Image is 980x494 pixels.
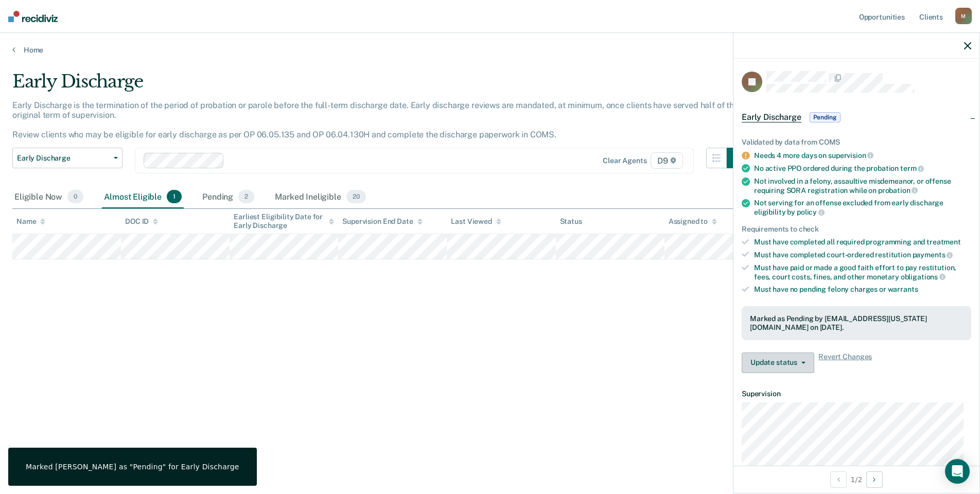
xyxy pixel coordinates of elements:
div: 1 / 2 [733,466,979,493]
div: Early Discharge [12,71,747,100]
div: Early DischargePending [733,101,979,134]
div: Clear agents [603,156,646,165]
div: Status [560,217,582,226]
div: Not serving for an offense excluded from early discharge eligibility by [754,199,971,216]
div: Almost Eligible [102,186,184,208]
div: Must have paid or made a good faith effort to pay restitution, fees, court costs, fines, and othe... [754,263,971,281]
div: Marked [PERSON_NAME] as "Pending" for Early Discharge [26,462,239,471]
a: Home [12,45,968,55]
span: D9 [651,152,683,169]
div: Eligible Now [12,186,85,208]
span: 0 [67,190,83,203]
div: Must have completed court-ordered restitution [754,250,971,259]
div: Last Viewed [451,217,501,226]
p: Early Discharge is the termination of the period of probation or parole before the full-term disc... [12,100,743,140]
div: Must have completed all required programming and [754,238,971,246]
span: payments [913,251,953,259]
div: M [955,8,972,24]
div: Marked Ineligible [273,186,367,208]
span: 20 [346,190,366,203]
span: Early Discharge [17,154,110,163]
dt: Supervision [742,390,971,398]
div: Earliest Eligibility Date for Early Discharge [234,213,334,230]
span: Revert Changes [818,352,872,373]
span: warrants [888,285,918,293]
div: Pending [200,186,256,208]
span: probation [878,186,918,195]
div: Needs 4 more days on supervision [754,151,971,160]
button: Next Opportunity [866,471,883,488]
div: Requirements to check [742,225,971,234]
img: Recidiviz [8,11,58,22]
button: Previous Opportunity [830,471,847,488]
div: No active PPO ordered during the probation [754,164,971,173]
div: Name [16,217,45,226]
span: term [900,164,924,172]
span: obligations [901,273,946,281]
div: Open Intercom Messenger [945,459,970,484]
div: Validated by data from COMS [742,138,971,147]
div: Assigned to [669,217,717,226]
span: Pending [810,112,841,122]
span: policy [797,208,825,216]
button: Update status [742,352,814,373]
span: 2 [238,190,254,203]
div: DOC ID [125,217,158,226]
div: Must have no pending felony charges or [754,285,971,294]
div: Marked as Pending by [EMAIL_ADDRESS][US_STATE][DOMAIN_NAME] on [DATE]. [750,314,963,332]
span: Early Discharge [742,112,801,122]
span: treatment [926,238,961,246]
span: 1 [167,190,182,203]
div: Not involved in a felony, assaultive misdemeanor, or offense requiring SORA registration while on [754,177,971,195]
div: Supervision End Date [342,217,422,226]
